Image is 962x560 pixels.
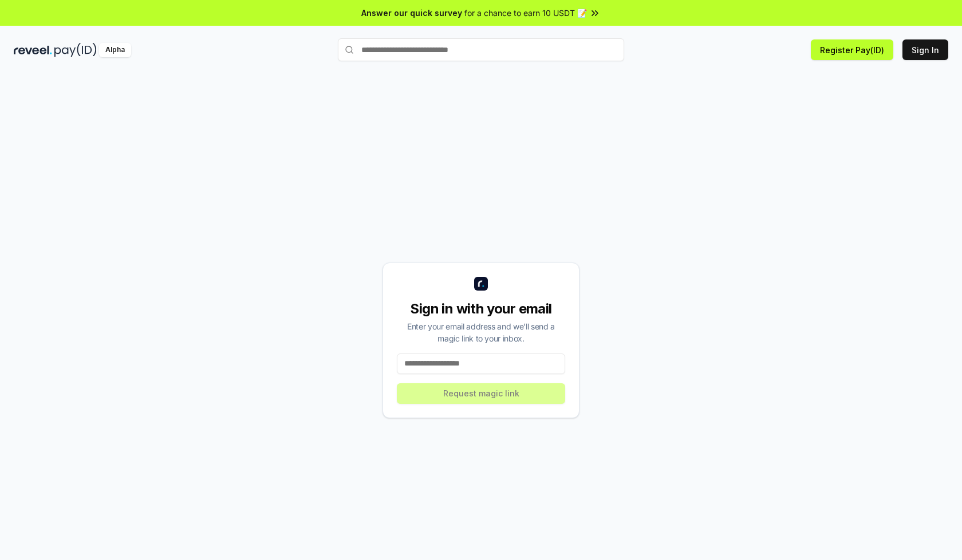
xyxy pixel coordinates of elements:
img: logo_small [474,277,488,291]
span: Answer our quick survey [361,7,462,19]
img: reveel_dark [14,43,52,57]
div: Enter your email address and we’ll send a magic link to your inbox. [397,320,565,344]
div: Alpha [99,43,131,57]
button: Sign In [902,39,948,60]
button: Register Pay(ID) [811,39,893,60]
span: for a chance to earn 10 USDT 📝 [464,7,587,19]
img: pay_id [54,43,97,57]
div: Sign in with your email [397,300,565,318]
